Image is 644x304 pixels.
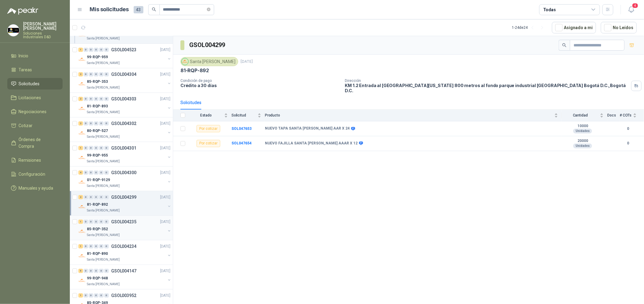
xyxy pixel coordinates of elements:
[19,108,47,115] span: Negociaciones
[78,48,83,52] div: 1
[94,195,98,199] div: 0
[197,140,220,147] div: Por cotizar
[601,22,637,33] button: No Leídos
[265,141,358,146] b: NUEVO FAJILLA SANTA [PERSON_NAME] AAAR X 12
[94,171,98,175] div: 0
[84,146,88,150] div: 0
[94,146,98,150] div: 0
[104,121,109,126] div: 0
[84,72,88,76] div: 0
[99,48,104,52] div: 0
[89,269,93,273] div: 0
[104,195,109,199] div: 0
[620,126,637,132] b: 0
[19,80,40,87] span: Solicitudes
[87,233,120,238] p: Santa [PERSON_NAME]
[180,57,238,66] div: Santa [PERSON_NAME]
[84,244,88,248] div: 0
[7,182,63,194] a: Manuales y ayuda
[78,146,83,150] div: 1
[104,72,109,76] div: 0
[512,23,547,32] div: 1 - 24 de 24
[19,171,46,177] span: Configuración
[111,195,136,199] p: GSOL004299
[84,121,88,126] div: 0
[160,47,170,53] p: [DATE]
[180,99,201,106] div: Solicitudes
[89,195,93,199] div: 0
[7,154,63,166] a: Remisiones
[189,40,226,50] h3: GSOL004299
[87,110,120,115] p: Santa [PERSON_NAME]
[87,128,108,134] p: 80-RQP-527
[94,97,98,101] div: 0
[87,85,120,90] p: Santa [PERSON_NAME]
[23,32,63,39] p: Soluciones Industriales D&D
[207,7,211,12] span: close-circle
[111,244,136,248] p: GSOL004234
[265,126,350,131] b: NUEVO TAPA SANTA [PERSON_NAME] AAR X 24
[78,80,86,88] img: Company Logo
[632,3,639,8] span: 4
[87,282,120,287] p: Santa [PERSON_NAME]
[94,220,98,224] div: 0
[134,6,143,13] span: 43
[99,146,104,150] div: 0
[111,269,136,273] p: GSOL004147
[104,171,109,175] div: 0
[78,179,86,186] img: Company Logo
[620,140,637,146] b: 0
[87,103,108,109] p: 81-RQP-893
[78,46,172,66] a: 1 0 0 0 0 0 GSOL004523[DATE] Company Logo99-RQP-959Santa [PERSON_NAME]
[231,110,265,121] th: Solicitud
[89,244,93,248] div: 0
[160,145,170,151] p: [DATE]
[78,171,83,175] div: 4
[99,293,104,298] div: 0
[7,7,38,15] img: Logo peakr
[19,94,41,101] span: Licitaciones
[7,50,63,62] a: Inicio
[87,54,108,60] p: 99-RQP-959
[87,79,108,85] p: 85-RQP-353
[182,58,188,65] img: Company Logo
[562,113,599,117] span: Cantidad
[104,220,109,224] div: 0
[89,171,93,175] div: 0
[111,220,136,224] p: GSOL004235
[8,25,19,36] img: Company Logo
[84,171,88,175] div: 0
[104,48,109,52] div: 0
[87,208,120,213] p: Santa [PERSON_NAME]
[87,36,120,41] p: Santa [PERSON_NAME]
[160,72,170,77] p: [DATE]
[111,293,136,298] p: GSOL003952
[7,106,63,117] a: Negociaciones
[562,124,604,129] b: 10000
[89,146,93,150] div: 0
[90,5,129,14] h1: Mis solicitudes
[207,8,211,11] span: close-circle
[87,202,108,208] p: 81-RQP-892
[94,121,98,126] div: 0
[104,293,109,298] div: 0
[111,97,136,101] p: GSOL004303
[104,244,109,248] div: 0
[78,71,172,90] a: 2 0 0 0 0 0 GSOL004304[DATE] Company Logo85-RQP-353Santa [PERSON_NAME]
[99,171,104,175] div: 0
[89,72,93,76] div: 0
[160,268,170,274] p: [DATE]
[78,243,172,262] a: 1 0 0 0 0 0 GSOL004234[DATE] Company Logo81-RQP-890Santa [PERSON_NAME]
[99,195,104,199] div: 0
[99,121,104,126] div: 0
[78,56,86,63] img: Company Logo
[620,110,644,121] th: # COTs
[231,127,252,131] b: SOL047653
[89,97,93,101] div: 0
[84,97,88,101] div: 0
[19,122,33,129] span: Cotizar
[78,252,86,260] img: Company Logo
[78,218,172,238] a: 1 0 0 0 0 0 GSOL004235[DATE] Company Logo85-RQP-352Santa [PERSON_NAME]
[345,79,629,83] p: Dirección
[620,113,632,117] span: # COTs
